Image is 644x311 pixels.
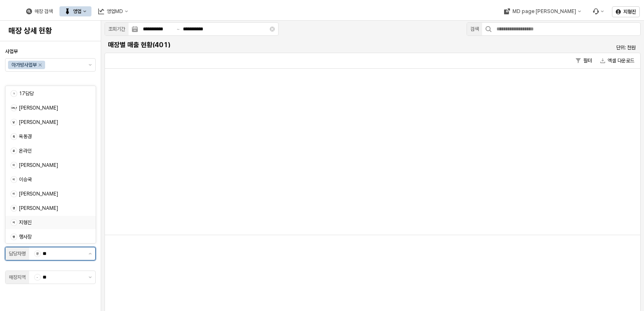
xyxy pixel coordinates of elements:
div: 17담당 [19,90,86,97]
button: 제안 사항 표시 [85,59,95,71]
div: Select an option [5,86,96,244]
h4: 매장 상세 현황 [8,27,92,35]
span: 온 [11,148,17,154]
span: 이 [11,191,17,197]
div: 매장 검색 [35,8,53,14]
div: 이승국 [19,176,86,183]
div: MD page [PERSON_NAME] [512,8,576,14]
div: 영업MD [107,8,123,14]
button: 제안 사항 표시 [85,247,95,260]
button: 제안 사항 표시 [85,271,95,284]
span: 전 [35,251,40,257]
div: 옥동경 [19,133,86,140]
main: App Frame [101,21,644,311]
span: 남 [11,119,17,125]
div: 아가방사업부 [11,61,37,69]
button: 필터 [572,56,595,66]
div: 담당자명 [9,249,26,258]
span: 사업부 [5,48,18,54]
span: 행 [11,234,17,240]
div: [PERSON_NAME] [19,190,86,197]
span: 1 [11,91,17,97]
p: 지형진 [623,8,636,15]
div: 영업 [73,8,81,14]
div: [PERSON_NAME] [19,119,86,126]
div: 지형진 [19,219,86,226]
span: 이 [11,177,17,182]
div: [PERSON_NAME] [19,105,86,111]
div: 영업MD [93,6,133,16]
span: 정 [11,205,17,211]
h5: 매장별 매출 현황(401) [108,41,503,49]
p: 단위: 천원 [556,44,636,51]
div: 검색 [470,25,479,33]
span: 옥 [11,134,17,139]
div: Menu item 6 [588,6,609,16]
div: 매장 검색 [21,6,58,16]
div: 행사장 [19,233,86,240]
button: Clear [270,27,275,32]
span: [PERSON_NAME] [11,105,17,111]
button: 엑셀 다운로드 [597,56,638,66]
div: 온라인 [19,147,86,154]
span: 지 [11,220,17,225]
div: 매장지역 [9,273,26,282]
span: 이 [11,162,17,168]
span: - [35,274,40,280]
div: [PERSON_NAME] [19,162,86,169]
div: 조회기간 [108,25,125,33]
div: [PERSON_NAME] [19,205,86,212]
div: 영업 [59,6,91,16]
div: Remove 아가방사업부 [38,63,42,67]
div: MD page 이동 [499,6,586,16]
